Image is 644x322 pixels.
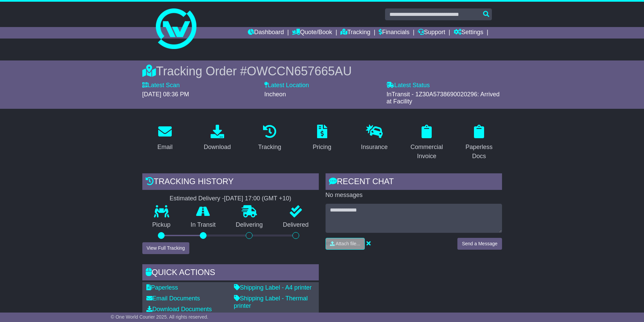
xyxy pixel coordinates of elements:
a: Commercial Invoice [404,122,450,163]
a: Download Documents [146,306,212,313]
label: Latest Scan [142,82,180,89]
div: Tracking Order # [142,64,502,78]
a: Tracking [254,122,285,154]
p: Pickup [142,221,181,229]
div: Pricing [313,143,331,152]
span: © One World Courier 2025. All rights reserved. [111,314,209,320]
a: Insurance [357,122,392,154]
div: Tracking [258,143,281,152]
div: Commercial Invoice [408,143,445,161]
div: Insurance [361,143,388,152]
a: Email Documents [146,295,200,302]
label: Latest Location [264,82,309,89]
label: Latest Status [386,82,430,89]
div: Download [204,143,231,152]
p: No messages [326,192,502,199]
a: Financials [379,27,409,39]
div: Estimated Delivery - [142,195,319,202]
a: Shipping Label - A4 printer [234,284,312,291]
a: Tracking [340,27,370,39]
p: Delivering [226,221,273,229]
button: Send a Message [457,238,502,250]
a: Email [153,122,177,154]
span: [DATE] 08:36 PM [142,91,189,98]
span: Incheon [264,91,286,98]
a: Support [418,27,445,39]
a: Pricing [308,122,336,154]
p: Delivered [273,221,319,229]
span: InTransit - 1Z30A5738690020296: Arrived at Facility [386,91,500,105]
a: Dashboard [248,27,284,39]
div: Email [157,143,172,152]
div: RECENT CHAT [326,173,502,192]
a: Paperless Docs [456,122,502,163]
a: Settings [454,27,483,39]
a: Quote/Book [292,27,332,39]
p: In Transit [181,221,226,229]
a: Paperless [146,284,178,291]
a: Shipping Label - Thermal printer [234,295,308,309]
div: [DATE] 17:00 (GMT +10) [224,195,291,202]
div: Paperless Docs [461,143,498,161]
div: Quick Actions [142,264,319,282]
div: Tracking history [142,173,319,192]
span: OWCCN657665AU [247,64,352,78]
button: View Full Tracking [142,242,189,254]
a: Download [199,122,235,154]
